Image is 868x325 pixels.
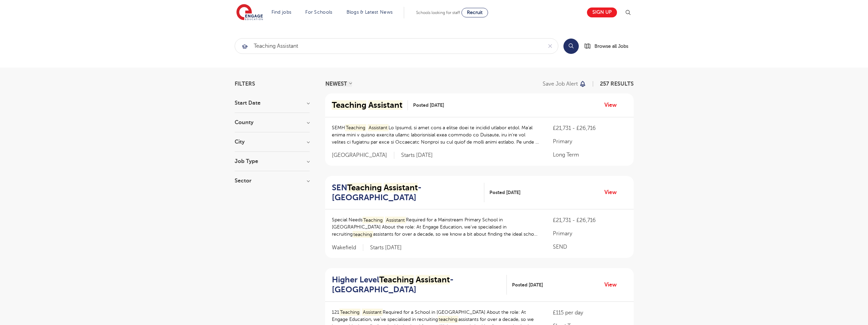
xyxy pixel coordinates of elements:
mark: Teaching [379,275,414,284]
p: £21,731 - £26,716 [553,216,627,224]
mark: Teaching [332,100,366,110]
mark: Assistant [368,100,402,110]
span: Browse all Jobs [594,42,628,50]
span: Posted [DATE] [489,189,520,196]
p: £21,731 - £26,716 [553,124,627,132]
h2: Higher Level - [GEOGRAPHIC_DATA] [332,275,501,295]
a: Blogs & Latest News [347,10,393,15]
span: Posted [DATE] [512,281,543,289]
h3: City [235,139,310,145]
mark: Teaching [345,124,367,131]
a: Browse all Jobs [584,42,634,50]
span: Posted [DATE] [413,102,444,109]
input: Submit [235,39,542,54]
div: Submit [235,38,558,54]
a: Recruit [461,8,488,17]
a: Higher LevelTeaching Assistant- [GEOGRAPHIC_DATA] [332,275,507,295]
mark: Teaching [347,183,382,192]
a: View [604,280,622,289]
span: 257 RESULTS [600,81,634,87]
p: Starts [DATE] [401,152,433,159]
h3: Sector [235,178,310,183]
h3: Start Date [235,100,310,106]
h2: SEN - [GEOGRAPHIC_DATA] [332,183,479,203]
span: Schools looking for staff [416,10,460,15]
a: View [604,101,622,109]
mark: teaching [438,316,459,323]
p: Long Term [553,151,627,159]
span: [GEOGRAPHIC_DATA] [332,152,394,159]
button: Clear [542,39,558,54]
p: Save job alert [543,81,578,87]
mark: Teaching [363,217,384,224]
p: Primary [553,230,627,238]
mark: Teaching [339,309,361,316]
button: Search [563,39,579,54]
span: Recruit [467,10,483,15]
p: £115 per day [553,309,627,317]
a: View [604,188,622,197]
mark: Assistant [362,309,383,316]
mark: Assistant [368,124,388,131]
a: For Schools [305,10,332,15]
button: Save job alert [543,81,587,87]
p: SEND [553,243,627,251]
p: Primary [553,137,627,146]
h3: County [235,120,310,125]
a: Find jobs [271,10,292,15]
p: SEMH Lo Ipsumd, si amet cons a elitse doei te incidid utlabor etdol. Ma’al enima mini v quisno ex... [332,124,540,146]
img: Engage Education [236,4,263,21]
span: Filters [235,81,255,87]
mark: Assistant [385,217,406,224]
mark: teaching [353,231,373,238]
a: Teaching Assistant [332,100,408,110]
p: Special Needs Required for a Mainstream Primary School in [GEOGRAPHIC_DATA] About the role: At En... [332,216,540,238]
a: SENTeaching Assistant- [GEOGRAPHIC_DATA] [332,183,484,203]
p: Starts [DATE] [370,244,402,251]
h3: Job Type [235,159,310,164]
mark: Assistant [416,275,450,284]
a: Sign up [587,8,617,17]
mark: Assistant [384,183,418,192]
span: Wakefield [332,244,363,251]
